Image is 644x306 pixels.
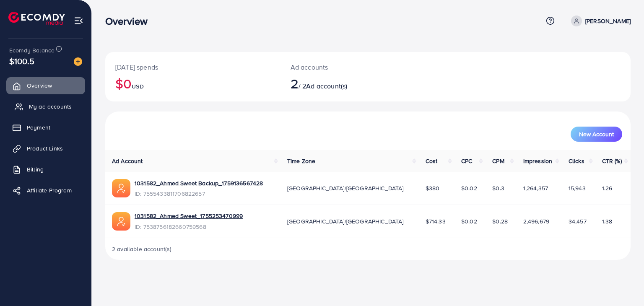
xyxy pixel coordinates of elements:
span: 1,264,357 [523,184,548,192]
span: $0.3 [492,184,504,192]
a: Overview [6,77,85,94]
span: Ad account(s) [306,81,347,91]
span: Time Zone [287,157,315,165]
span: 2 available account(s) [112,245,172,253]
h3: Overview [105,15,154,27]
a: Billing [6,161,85,178]
img: logo [8,12,65,25]
a: [PERSON_NAME] [568,16,631,26]
span: 15,943 [569,184,586,192]
span: ID: 7555433811706822657 [135,189,263,198]
p: Ad accounts [291,62,402,72]
span: New Account [579,131,614,137]
span: $714.33 [426,217,446,226]
span: 1.26 [602,184,613,192]
span: $100.5 [9,55,34,67]
span: Impression [523,157,553,165]
img: image [74,57,82,66]
span: [GEOGRAPHIC_DATA]/[GEOGRAPHIC_DATA] [287,217,404,226]
span: 1.38 [602,217,613,226]
a: Affiliate Program [6,182,85,199]
span: CTR (%) [602,157,622,165]
img: ic-ads-acc.e4c84228.svg [112,179,130,197]
span: Clicks [569,157,584,165]
span: ID: 7538756182660759568 [135,223,243,231]
a: 1031582_Ahmed Sweet Backup_1759136567428 [135,179,263,187]
img: menu [74,16,83,26]
img: ic-ads-acc.e4c84228.svg [112,212,130,231]
span: Cost [426,157,438,165]
span: Billing [27,165,44,174]
a: 1031582_Ahmed Sweet_1755253470999 [135,212,243,220]
a: Product Links [6,140,85,157]
span: My ad accounts [29,102,72,111]
span: Ecomdy Balance [9,46,55,54]
span: $0.02 [461,184,477,192]
span: $380 [426,184,440,192]
span: $0.02 [461,217,477,226]
a: Payment [6,119,85,136]
span: USD [132,82,143,91]
span: Affiliate Program [27,186,72,194]
iframe: Chat [608,268,638,300]
p: [PERSON_NAME] [585,16,631,26]
a: My ad accounts [6,98,85,115]
span: 2 [291,74,299,93]
h2: $0 [115,75,270,91]
span: Payment [27,123,50,132]
p: [DATE] spends [115,62,270,72]
span: $0.28 [492,217,508,226]
span: Product Links [27,144,63,153]
span: Ad Account [112,157,143,165]
span: CPC [461,157,472,165]
span: Overview [27,81,52,90]
span: [GEOGRAPHIC_DATA]/[GEOGRAPHIC_DATA] [287,184,404,192]
h2: / 2 [291,75,402,91]
button: New Account [571,127,622,142]
span: CPM [492,157,504,165]
span: 34,457 [569,217,587,226]
span: 2,496,679 [523,217,549,226]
